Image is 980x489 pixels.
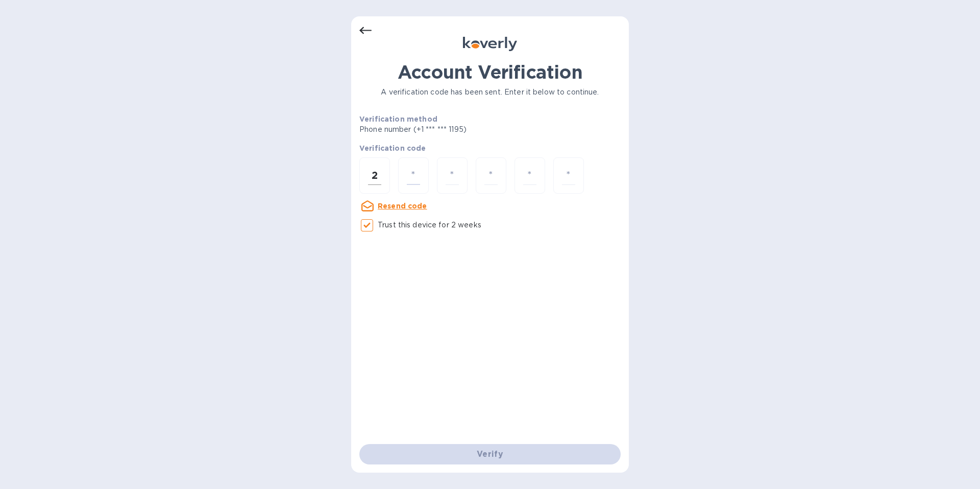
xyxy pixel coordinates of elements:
b: Verification method [359,115,437,123]
h1: Account Verification [359,61,621,83]
p: A verification code has been sent. Enter it below to continue. [359,87,621,98]
p: Phone number (+1 *** *** 1195) [359,124,545,135]
p: Verification code [359,143,621,153]
u: Resend code [378,202,427,210]
p: Trust this device for 2 weeks [378,220,481,230]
